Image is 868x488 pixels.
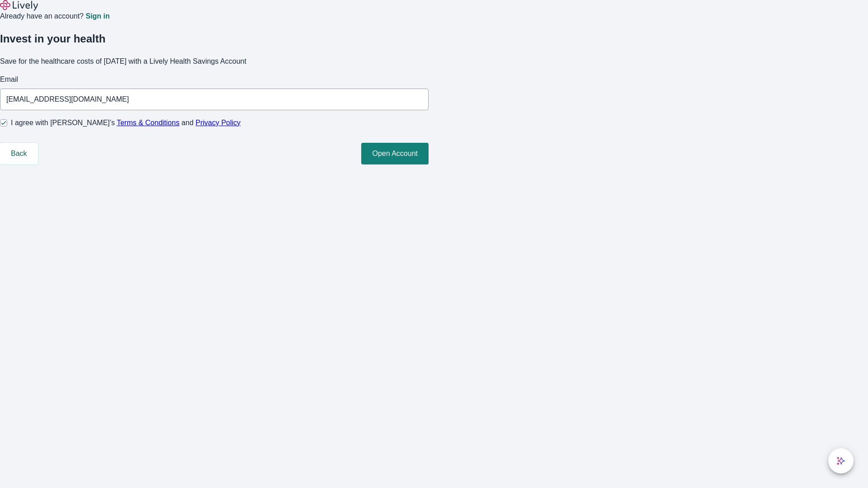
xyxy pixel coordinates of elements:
svg: Lively AI Assistant [836,456,845,465]
a: Privacy Policy [196,119,241,127]
a: Sign in [85,13,109,20]
a: Terms & Conditions [117,119,179,127]
button: Open Account [361,143,429,164]
button: chat [828,448,854,474]
span: I agree with [PERSON_NAME]’s and [11,117,241,128]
